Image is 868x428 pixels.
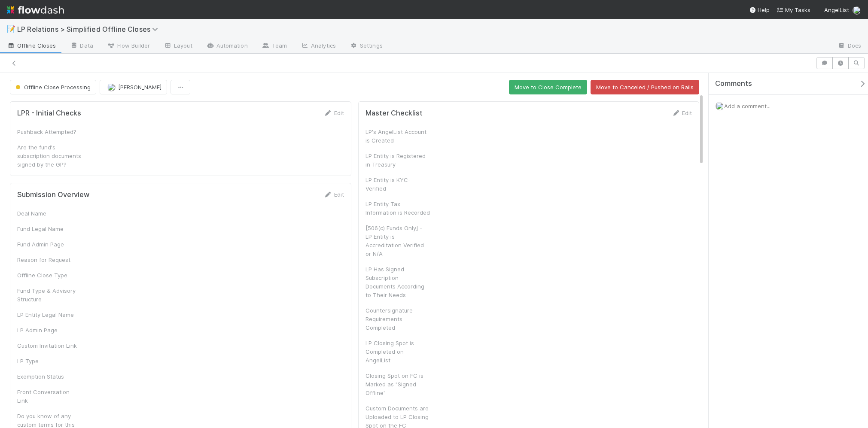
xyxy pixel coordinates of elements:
div: LP Entity is KYC-Verified [365,176,430,193]
span: Add a comment... [724,103,771,109]
div: Deal Name [17,209,82,218]
h5: Submission Overview [17,191,89,199]
a: Edit [672,109,692,116]
div: Pushback Attempted? [17,127,82,136]
div: Reason for Request [17,255,82,264]
a: Flow Builder [100,39,157,53]
a: Edit [324,109,344,116]
span: Flow Builder [107,41,150,50]
img: logo-inverted-e16ddd16eac7371096b0.svg [7,3,64,17]
div: LP Type [17,357,82,365]
div: Help [749,6,770,14]
a: My Tasks [777,6,810,14]
div: Are the fund's subscription documents signed by the GP? [17,143,82,169]
div: Fund Type & Advisory Structure [17,286,82,304]
div: LP's AngelList Account is Created [365,127,430,145]
a: Analytics [294,39,343,53]
button: Move to Canceled / Pushed on Rails [591,80,699,94]
span: Offline Close Processing [14,84,91,91]
h5: Master Checklist [365,109,423,118]
span: My Tasks [777,6,810,13]
a: Docs [831,39,868,53]
button: Move to Close Complete [509,80,587,94]
button: Offline Close Processing [10,80,96,94]
button: [PERSON_NAME] [100,80,167,94]
h5: LPR - Initial Checks [17,109,81,118]
a: Team [255,39,294,53]
a: Settings [343,39,390,53]
a: Edit [324,191,344,198]
div: Front Conversation Link [17,388,82,405]
span: AngelList [824,6,849,13]
div: LP Has Signed Subscription Documents According to Their Needs [365,265,430,299]
div: Exemption Status [17,372,82,381]
a: Data [63,39,100,53]
img: avatar_6177bb6d-328c-44fd-b6eb-4ffceaabafa4.png [716,102,724,110]
img: avatar_6177bb6d-328c-44fd-b6eb-4ffceaabafa4.png [107,83,116,91]
span: Comments [715,79,752,88]
div: LP Entity is Registered in Treasury [365,152,430,169]
span: 📝 [7,25,15,33]
div: LP Entity Tax Information is Recorded [365,200,430,217]
a: Layout [157,39,199,53]
div: Fund Admin Page [17,240,82,249]
div: Closing Spot on FC is Marked as "Signed Offline" [365,371,430,397]
span: Offline Closes [7,41,56,50]
div: Custom Invitation Link [17,341,82,350]
a: Automation [199,39,255,53]
div: LP Admin Page [17,326,82,334]
div: [506(c) Funds Only] - LP Entity is Accreditation Verified or N/A [365,224,430,258]
img: avatar_6177bb6d-328c-44fd-b6eb-4ffceaabafa4.png [853,6,861,15]
span: LP Relations > Simplified Offline Closes [17,25,162,33]
span: [PERSON_NAME] [118,84,161,91]
div: Fund Legal Name [17,225,82,233]
div: Offline Close Type [17,271,82,279]
div: Countersignature Requirements Completed [365,306,430,332]
div: LP Closing Spot is Completed on AngelList [365,339,430,364]
div: LP Entity Legal Name [17,310,82,319]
